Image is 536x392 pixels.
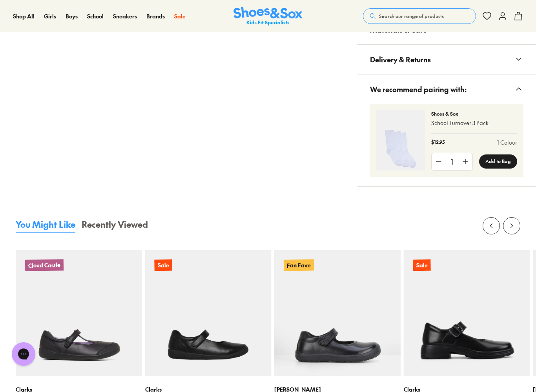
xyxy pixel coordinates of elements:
[13,12,35,20] a: Shop All
[370,78,467,101] span: We recommend pairing with:
[66,12,78,20] a: Boys
[446,153,458,170] div: 1
[13,12,35,20] span: Shop All
[413,259,430,271] p: Sale
[479,154,517,169] button: Add to Bag
[146,12,165,20] span: Brands
[16,250,142,376] a: Cloud Castle
[497,138,517,147] a: 1 Colour
[87,12,104,20] a: School
[357,74,536,104] button: We recommend pairing with:
[370,48,431,71] span: Delivery & Returns
[8,339,39,368] iframe: Gorgias live chat messenger
[154,259,172,271] p: Sale
[431,110,517,117] p: Shoes & Sox
[146,12,165,20] a: Brands
[284,259,314,271] p: Fan Fave
[379,13,444,20] span: Search our range of products
[16,218,75,233] button: You Might Like
[82,218,148,233] button: Recently Viewed
[25,259,64,271] p: Cloud Castle
[113,12,137,20] span: Sneakers
[174,12,186,20] a: Sale
[233,7,303,26] a: Shoes & Sox
[431,138,445,147] p: $12.95
[363,8,476,24] button: Search our range of products
[66,12,78,20] span: Boys
[44,12,56,20] span: Girls
[44,12,56,20] a: Girls
[357,45,536,74] button: Delivery & Returns
[174,12,186,20] span: Sale
[87,12,104,20] span: School
[376,110,425,171] img: 4-356395_1
[113,12,137,20] a: Sneakers
[233,7,303,26] img: SNS_Logo_Responsive.svg
[431,119,517,127] p: School Turnover 3 Pack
